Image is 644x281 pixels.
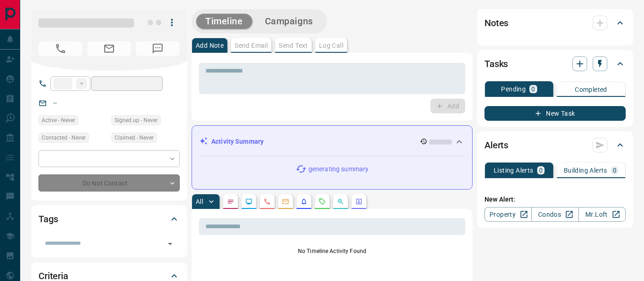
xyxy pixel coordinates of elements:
p: Completed [575,86,607,93]
h2: Alerts [484,138,508,152]
span: No Number [136,41,180,56]
svg: Emails [282,198,289,205]
a: Mr.Loft [578,207,626,222]
p: Listing Alerts [494,167,534,174]
svg: Calls [264,198,271,205]
svg: Requests [319,198,326,205]
svg: Lead Browsing Activity [245,198,253,205]
button: Timeline [196,14,252,29]
div: Tasks [484,53,626,75]
svg: Listing Alerts [300,198,308,205]
button: Campaigns [256,14,322,29]
h2: Tasks [484,56,508,71]
a: -- [53,99,57,107]
div: Tags [39,208,180,230]
span: Active - Never [42,116,75,125]
p: 0 [613,167,616,174]
a: Property [484,207,532,222]
button: New Task [484,106,626,121]
p: 0 [531,86,535,92]
p: 0 [539,167,543,174]
svg: Notes [227,198,234,205]
p: New Alert: [484,195,626,204]
div: Activity Summary [199,133,465,150]
div: Do Not Contact [39,174,180,191]
span: No Number [39,41,83,56]
span: Claimed - Never [115,133,154,142]
span: Contacted - Never [42,133,86,142]
div: Alerts [484,134,626,156]
a: Condos [531,207,578,222]
button: Open [164,237,176,250]
h2: Notes [484,16,508,30]
p: generating summary [308,164,369,174]
h2: Tags [39,212,58,226]
svg: Opportunities [337,198,344,205]
p: Pending [501,86,526,92]
span: Signed up - Never [115,116,158,125]
svg: Agent Actions [355,198,363,205]
span: No Email [87,41,131,56]
p: Building Alerts [564,167,607,174]
p: Add Note [196,42,224,49]
p: No Timeline Activity Found [199,247,465,255]
p: All [196,198,203,205]
p: Activity Summary [211,137,264,146]
div: Notes [484,12,626,34]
